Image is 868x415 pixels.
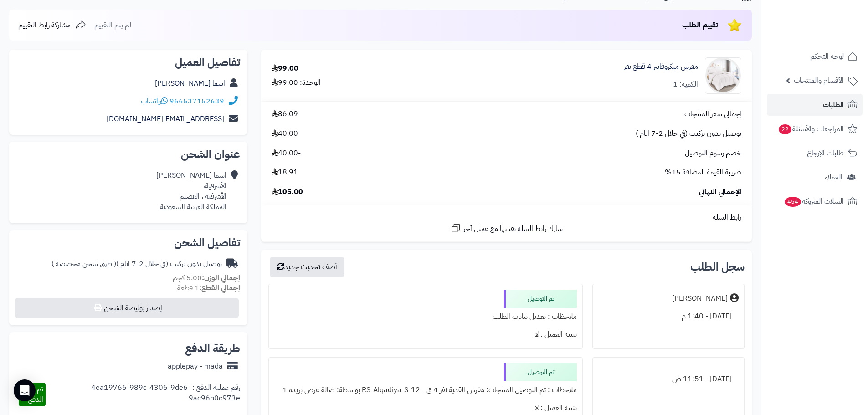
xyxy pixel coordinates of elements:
span: السلات المتروكة [784,195,844,208]
div: تم التوصيل [504,363,577,381]
div: [PERSON_NAME] [672,293,728,304]
div: رابط السلة [265,212,748,223]
span: لم يتم التقييم [94,20,131,31]
div: تم التوصيل [504,290,577,308]
div: اسما [PERSON_NAME] الأشرفية، الأشرفية ، القصيم المملكة العربية السعودية [156,170,226,212]
div: الوحدة: 99.00 [272,77,321,88]
a: لوحة التحكم [767,46,863,67]
div: توصيل بدون تركيب (في خلال 2-7 ايام ) [51,259,222,269]
div: applepay - mada [168,361,223,372]
div: [DATE] - 11:51 ص [598,370,739,388]
div: ملاحظات : تم التوصيل المنتجات: مفرش القدية نفر 4 ق - RS-Alqadiya-S-12 بواسطة: صالة عرض بريدة 1 [274,381,576,399]
span: 22 [779,124,791,134]
span: ضريبة القيمة المضافة 15% [665,167,741,178]
span: الطلبات [823,98,844,111]
span: الأقسام والمنتجات [794,74,844,87]
span: تقييم الطلب [682,20,718,31]
a: العملاء [767,166,863,188]
div: ملاحظات : تعديل بيانات الطلب [274,308,576,326]
small: 1 قطعة [177,282,240,293]
span: ( طرق شحن مخصصة ) [51,258,116,269]
a: طلبات الإرجاع [767,142,863,164]
a: [EMAIL_ADDRESS][DOMAIN_NAME] [107,113,224,124]
span: 454 [785,197,801,207]
span: العملاء [825,171,842,184]
span: 86.09 [272,109,298,119]
h2: طريقة الدفع [185,343,240,354]
a: واتساب [141,96,168,107]
span: -40.00 [272,148,301,159]
button: أضف تحديث جديد [270,257,344,277]
h2: تفاصيل الشحن [16,237,240,248]
a: اسما [PERSON_NAME] [155,78,225,89]
div: الكمية: 1 [673,79,698,90]
a: الطلبات [767,94,863,116]
span: شارك رابط السلة نفسها مع عميل آخر [463,224,563,234]
strong: إجمالي الوزن: [202,272,240,283]
div: تنبيه العميل : لا [274,326,576,343]
strong: إجمالي القطع: [199,282,240,293]
a: المراجعات والأسئلة22 [767,118,863,140]
span: مشاركة رابط التقييم [18,20,71,31]
span: خصم رسوم التوصيل [685,148,741,159]
a: مشاركة رابط التقييم [18,20,86,31]
a: شارك رابط السلة نفسها مع عميل آخر [450,223,563,234]
h3: سجل الطلب [690,261,745,272]
a: 966537152639 [169,96,224,107]
span: الإجمالي النهائي [699,187,741,197]
div: [DATE] - 1:40 م [598,307,739,325]
span: 18.91 [272,167,298,178]
span: طلبات الإرجاع [807,147,844,159]
h2: عنوان الشحن [16,149,240,160]
span: 105.00 [272,187,303,197]
div: Open Intercom Messenger [14,379,36,401]
span: 40.00 [272,128,298,139]
span: تم الدفع [28,384,43,405]
span: إجمالي سعر المنتجات [684,109,741,119]
div: 99.00 [272,63,298,74]
button: إصدار بوليصة الشحن [15,298,239,318]
span: المراجعات والأسئلة [778,123,844,135]
a: مفرش ميكروفايبر 4 قطع نفر [624,61,698,72]
span: لوحة التحكم [810,50,844,63]
a: السلات المتروكة454 [767,190,863,212]
small: 5.00 كجم [173,272,240,283]
img: 1748254022-1-90x90.jpg [705,57,741,94]
h2: تفاصيل العميل [16,57,240,68]
div: رقم عملية الدفع : 4ea19766-989c-4306-9de6-9ac96b0c973e [46,383,240,406]
span: توصيل بدون تركيب (في خلال 2-7 ايام ) [636,128,741,139]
